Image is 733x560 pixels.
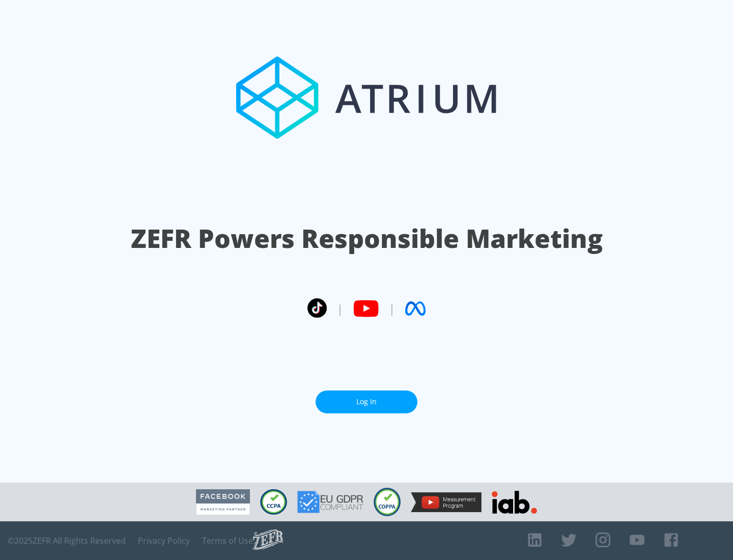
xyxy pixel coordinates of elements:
a: Terms of Use [202,536,253,546]
img: IAB [492,491,537,514]
img: Facebook Marketing Partner [196,489,250,515]
a: Privacy Policy [138,536,190,546]
img: GDPR Compliant [297,491,363,513]
span: | [337,301,343,316]
a: Log In [316,390,417,413]
img: YouTube Measurement Program [411,492,482,512]
span: © 2025 ZEFR All Rights Reserved [8,536,126,546]
h1: ZEFR Powers Responsible Marketing [131,221,603,256]
span: | [389,301,395,316]
img: COPPA Compliant [374,488,401,516]
img: CCPA Compliant [260,489,287,515]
